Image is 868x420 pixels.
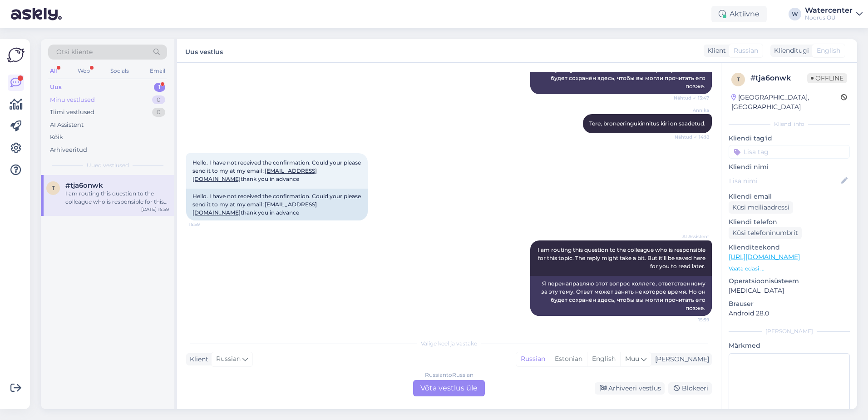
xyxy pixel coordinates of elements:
[729,120,850,128] div: Kliendi info
[729,217,850,227] p: Kliendi telefon
[154,83,165,92] div: 1
[87,161,129,170] span: Uued vestlused
[186,189,368,220] div: Hello. I have not received the confirmation. Could your please send it to my at my email : thank ...
[674,95,709,101] span: Nähtud ✓ 13:47
[530,54,712,94] div: Я перенаправляю этот вопрос коллеге, ответственному за эту тему. Ответ может занять некоторое вре...
[729,299,850,309] p: Brauser
[805,14,853,21] div: Noorus OÜ
[729,341,850,350] p: Märkmed
[589,120,705,127] span: Tere, broneeringukinnitus kiri on saadetud.
[729,162,850,172] p: Kliendi nimi
[595,382,665,395] div: Arhiveeri vestlus
[668,382,712,395] div: Blokeeri
[550,352,587,366] div: Estonian
[50,83,62,92] div: Uus
[185,45,223,57] label: Uus vestlus
[425,371,473,379] div: Russian to Russian
[65,190,169,206] div: I am routing this question to the colleague who is responsible for this topic. The reply might ta...
[729,265,850,273] p: Vaata edasi ...
[750,73,807,84] div: # tja6onwk
[108,65,131,77] div: Socials
[675,233,709,240] span: AI Assistent
[152,95,165,105] div: 0
[76,65,92,77] div: Web
[192,159,362,182] span: Hello. I have not received the confirmation. Could your please send it to my at my email : thank ...
[729,227,802,239] div: Küsi telefoninumbrit
[729,286,850,295] p: [MEDICAL_DATA]
[7,46,25,64] img: Askly Logo
[50,108,94,117] div: Tiimi vestlused
[56,47,93,57] span: Otsi kliente
[729,201,793,214] div: Küsi meiliaadressi
[731,93,841,112] div: [GEOGRAPHIC_DATA], [GEOGRAPHIC_DATA]
[65,181,103,190] span: #tja6onwk
[734,46,758,55] span: Russian
[729,309,850,318] p: Android 28.0
[587,352,620,366] div: English
[729,327,850,335] div: [PERSON_NAME]
[729,145,850,159] input: Lisa tag
[50,120,84,130] div: AI Assistent
[805,7,853,14] div: Watercenter
[186,340,712,348] div: Valige keel ja vastake
[704,46,726,55] div: Klient
[729,253,800,261] a: [URL][DOMAIN_NAME]
[141,206,169,213] div: [DATE] 15:59
[186,355,208,364] div: Klient
[530,276,712,316] div: Я перенаправляю этот вопрос коллеге, ответственному за эту тему. Ответ может занять некоторое вре...
[48,65,59,77] div: All
[516,352,550,366] div: Russian
[538,246,707,270] span: I am routing this question to the colleague who is responsible for this topic. The reply might ta...
[675,107,709,114] span: Annika
[805,7,863,21] a: WatercenterNoorus OÜ
[50,95,95,105] div: Minu vestlused
[817,46,840,55] span: English
[770,46,809,55] div: Klienditugi
[729,134,850,143] p: Kliendi tag'id
[675,316,709,323] span: 15:59
[189,221,223,228] span: 15:59
[50,145,87,155] div: Arhiveeritud
[807,73,847,83] span: Offline
[148,65,167,77] div: Email
[675,134,709,140] span: Nähtud ✓ 14:18
[625,355,639,363] span: Muu
[413,380,485,396] div: Võta vestlus üle
[729,243,850,252] p: Klienditeekond
[50,133,63,142] div: Kõik
[216,354,241,364] span: Russian
[737,76,740,83] span: t
[52,185,55,191] span: t
[152,108,165,117] div: 0
[651,355,709,364] div: [PERSON_NAME]
[729,276,850,286] p: Operatsioonisüsteem
[729,192,850,201] p: Kliendi email
[711,6,767,22] div: Aktiivne
[789,8,801,20] div: W
[729,176,839,186] input: Lisa nimi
